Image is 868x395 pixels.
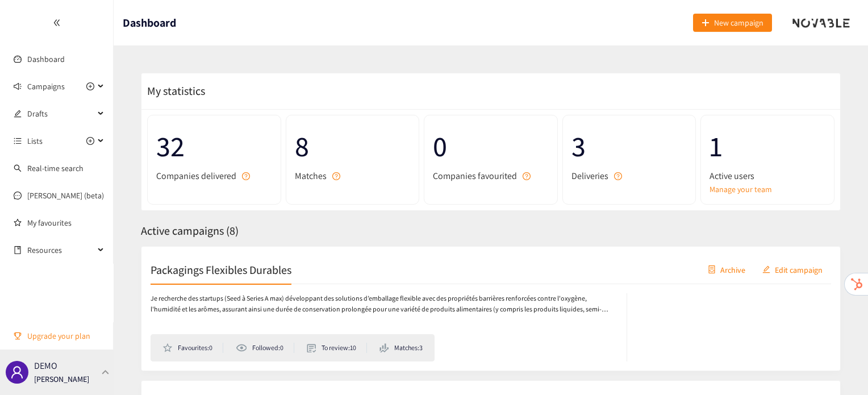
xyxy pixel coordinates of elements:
[433,169,517,183] span: Companies favourited
[53,19,61,27] span: double-left
[14,110,22,118] span: edit
[86,82,94,90] span: plus-circle
[14,82,22,90] span: sound
[141,84,205,98] span: My statistics
[151,293,615,315] p: Je recherche des startups (Seed à Series A max) développant des solutions d’emballage flexible av...
[27,190,104,201] a: [PERSON_NAME] (beta)
[295,124,411,169] span: 8
[27,163,84,173] a: Real-time search
[775,263,823,276] span: Edit campaign
[156,169,236,183] span: Companies delivered
[762,265,770,275] span: edit
[710,124,825,169] span: 1
[693,14,772,32] button: plusNew campaign
[27,211,105,234] a: My favourites
[379,343,423,353] li: Matches: 3
[14,332,22,340] span: trophy
[34,373,89,385] p: [PERSON_NAME]
[236,343,294,353] li: Followed: 0
[295,169,327,183] span: Matches
[754,260,831,278] button: editEdit campaign
[720,263,745,276] span: Archive
[27,239,94,261] span: Resources
[10,365,24,379] span: user
[14,137,22,145] span: unordered-list
[433,124,549,169] span: 0
[708,265,716,275] span: container
[702,19,710,28] span: plus
[27,75,65,98] span: Campaigns
[614,172,622,180] span: question-circle
[307,343,367,353] li: To review: 10
[162,343,223,353] li: Favourites: 0
[710,183,825,196] a: Manage your team
[27,325,105,347] span: Upgrade your plan
[332,172,340,180] span: question-circle
[242,172,250,180] span: question-circle
[27,102,94,125] span: Drafts
[710,169,754,183] span: Active users
[571,169,608,183] span: Deliveries
[86,137,94,145] span: plus-circle
[34,359,57,373] p: DEMO
[714,16,763,29] span: New campaign
[523,172,531,180] span: question-circle
[699,260,754,278] button: containerArchive
[571,124,687,169] span: 3
[14,246,22,254] span: book
[27,130,43,152] span: Lists
[141,246,841,371] a: Packagings Flexibles DurablescontainerArchiveeditEdit campaignJe recherche des startups (Seed à S...
[811,340,868,395] iframe: Chat Widget
[156,124,272,169] span: 32
[27,54,65,64] a: Dashboard
[151,261,291,277] h2: Packagings Flexibles Durables
[141,223,239,238] span: Active campaigns ( 8 )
